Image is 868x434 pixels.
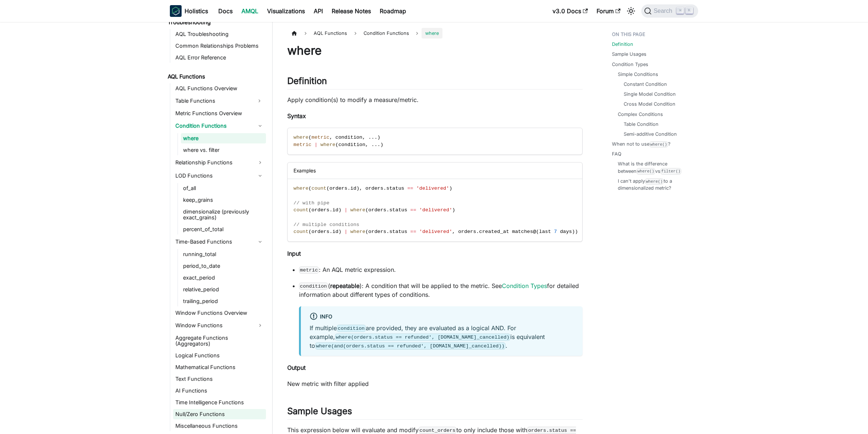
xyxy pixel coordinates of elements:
b: Holistics [185,7,208,15]
span: matches [512,229,533,234]
code: count_orders [419,427,456,434]
h2: Sample Usages [287,406,583,420]
img: Holistics [170,5,182,17]
a: Home page [287,28,301,39]
p: Apply condition(s) to modify a measure/metric. [287,95,583,104]
code: condition [299,282,328,290]
span: status [389,229,407,234]
a: Definition [612,41,633,48]
a: Window Functions Overview [173,308,266,318]
a: percent_of_total [181,224,266,234]
span: count [311,186,327,191]
span: ( [309,229,311,234]
span: id [332,229,338,234]
span: orders [311,207,329,213]
p: New metric with filter applied [287,379,583,388]
span: 'delivered' [419,229,452,234]
span: . [383,186,386,191]
span: where [293,135,309,140]
button: Search (Command+K) [641,4,698,18]
a: Visualizations [263,5,309,17]
span: AQL Functions [310,28,351,39]
span: | [344,229,347,234]
span: . [374,135,377,140]
span: ( [309,207,311,213]
span: . [386,229,389,234]
span: ( [365,229,368,234]
span: , [365,142,368,147]
a: Time Intelligence Functions [173,397,266,408]
span: @ [533,229,536,234]
a: Aggregate Functions (Aggregators) [173,333,266,349]
a: Forum [592,5,625,17]
a: Table Condition [624,121,659,128]
span: metric [311,135,329,140]
span: where [350,207,365,213]
span: == [410,207,416,213]
a: where [181,133,266,143]
a: Table Functions [173,95,253,107]
span: condition [338,142,365,147]
a: LOD Functions [173,170,266,182]
a: Sample Usages [612,51,646,58]
strong: Input [287,250,301,257]
code: where(and(orders.status == refunded', [DOMAIN_NAME]_cancelled)) [315,342,506,350]
a: Roadmap [375,5,411,17]
span: orders [329,186,347,191]
span: . [374,142,377,147]
code: condition [337,325,366,332]
span: , [360,186,362,191]
a: AQL Functions Overview [173,83,266,94]
span: . [386,207,389,213]
span: where [320,142,335,147]
a: AMQL [237,5,263,17]
a: What is the difference betweenwhere()vsfilter() [618,160,691,174]
span: ) [378,135,380,140]
a: AQL Error Reference [173,52,266,63]
a: exact_period [181,273,266,283]
span: orders [365,186,383,191]
nav: Docs sidebar [163,22,273,434]
a: Simple Conditions [618,71,658,78]
a: Troubleshooting [165,17,266,28]
span: days [560,229,572,234]
a: of_all [181,183,266,193]
a: AQL Troubleshooting [173,29,266,39]
span: , [329,135,332,140]
a: period_to_date [181,261,266,271]
div: Examples [288,163,582,179]
span: // with pipe [293,200,329,206]
kbd: K [686,7,693,14]
span: count [293,229,309,234]
a: keep_grains [181,195,266,205]
span: status [386,186,404,191]
a: Common Relationships Problems [173,41,266,51]
span: , [362,135,365,140]
span: , [452,229,455,234]
span: | [314,142,317,147]
span: | [344,207,347,213]
code: where() [645,178,664,185]
span: orders [311,229,329,234]
span: count [293,207,309,213]
a: Mathematical Functions [173,362,266,372]
code: metric [299,266,319,274]
a: Condition Functions [173,120,266,132]
span: where [293,186,309,191]
span: ) [338,207,341,213]
div: info [310,312,574,322]
a: Release Notes [327,5,375,17]
a: AI Functions [173,386,266,396]
a: Constant Condition [624,81,667,88]
span: . [371,142,374,147]
strong: Output [287,364,306,371]
span: metric [293,142,311,147]
a: Logical Functions [173,350,266,361]
span: orders [368,229,386,234]
a: v3.0 Docs [548,5,592,17]
span: ( [365,207,368,213]
code: where() [649,141,668,147]
h2: Definition [287,76,583,90]
span: . [378,142,380,147]
a: Condition Types [612,61,648,68]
